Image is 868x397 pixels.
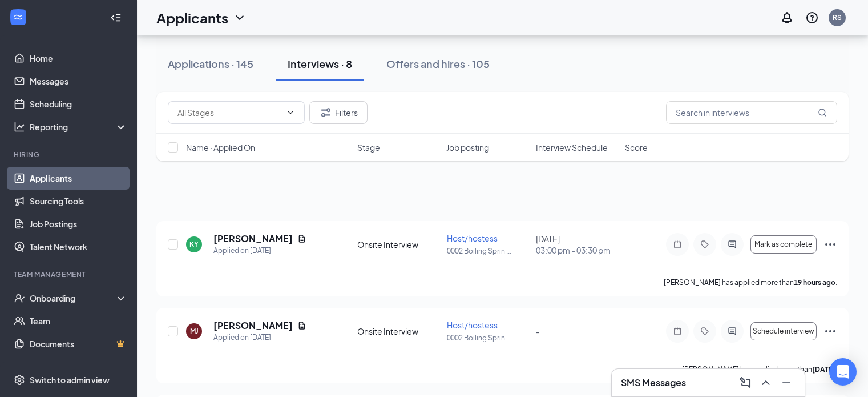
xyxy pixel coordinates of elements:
div: KY [189,239,199,249]
svg: Tag [698,327,712,336]
a: DocumentsCrown [30,332,127,355]
svg: WorkstreamLogo [13,11,24,23]
svg: Collapse [110,12,122,23]
div: MJ [190,326,199,336]
a: Applicants [30,167,127,190]
b: [DATE] [812,365,835,374]
a: Sourcing Tools [30,190,127,212]
button: Minimize [777,374,796,392]
svg: ActiveChat [725,327,739,336]
h5: [PERSON_NAME] [213,319,293,332]
svg: Document [297,234,306,243]
svg: ChevronUp [759,376,773,390]
svg: ChevronDown [233,11,247,25]
svg: Document [297,321,306,330]
svg: Ellipses [823,238,837,251]
svg: UserCheck [14,292,25,304]
a: Team [30,310,127,332]
p: [PERSON_NAME] has applied more than . [682,364,837,374]
div: Onboarding [30,292,118,304]
p: 0002 Boiling Sprin ... [447,246,529,256]
a: SurveysCrown [30,355,127,378]
div: Offers and hires · 105 [386,57,490,71]
button: ChevronUp [757,374,775,392]
div: Applied on [DATE] [213,245,306,256]
svg: Tag [698,240,712,249]
div: Reporting [30,121,128,133]
span: Schedule interview [753,327,814,335]
a: Home [30,47,127,70]
p: 0002 Boiling Sprin ... [447,333,529,343]
svg: MagnifyingGlass [818,108,827,117]
div: Open Intercom Messenger [829,358,857,386]
div: Applications · 145 [168,57,253,71]
svg: Note [671,327,684,336]
input: Search in interviews [666,101,837,124]
h5: [PERSON_NAME] [213,232,293,245]
span: Stage [357,142,380,153]
button: Mark as complete [750,235,817,254]
span: Score [625,142,648,153]
h1: Applicants [156,8,228,27]
span: Job posting [446,142,489,153]
input: All Stages [177,106,281,119]
span: Host/hostess [447,233,498,243]
a: Job Postings [30,212,127,235]
svg: Filter [319,106,333,119]
b: 19 hours ago [794,278,835,287]
div: Switch to admin view [30,374,110,386]
a: Scheduling [30,93,127,115]
svg: Notifications [780,11,794,25]
svg: ChevronDown [286,108,295,117]
button: ComposeMessage [736,374,754,392]
span: 03:00 pm - 03:30 pm [536,244,618,256]
button: Schedule interview [750,322,817,340]
svg: Minimize [780,376,793,390]
svg: Ellipses [823,324,837,338]
a: Messages [30,70,127,93]
svg: ActiveChat [725,240,739,249]
span: Mark as complete [754,240,812,248]
p: [PERSON_NAME] has applied more than . [664,278,837,287]
div: Onsite Interview [357,326,439,337]
svg: QuestionInfo [805,11,819,25]
div: Onsite Interview [357,239,439,250]
div: Applied on [DATE] [213,332,306,343]
span: Interview Schedule [536,142,608,153]
a: Talent Network [30,235,127,258]
span: - [536,326,540,336]
div: Interviews · 8 [288,57,352,71]
svg: Note [671,240,684,249]
span: Host/hostess [447,320,498,330]
span: Name · Applied On [186,142,255,153]
div: [DATE] [536,233,618,256]
svg: Settings [14,374,25,386]
svg: ComposeMessage [738,376,752,390]
div: Team Management [14,270,125,279]
h3: SMS Messages [621,376,686,389]
div: RS [833,13,842,22]
svg: Analysis [14,121,25,133]
div: Hiring [14,150,125,159]
button: Filter Filters [309,101,368,124]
